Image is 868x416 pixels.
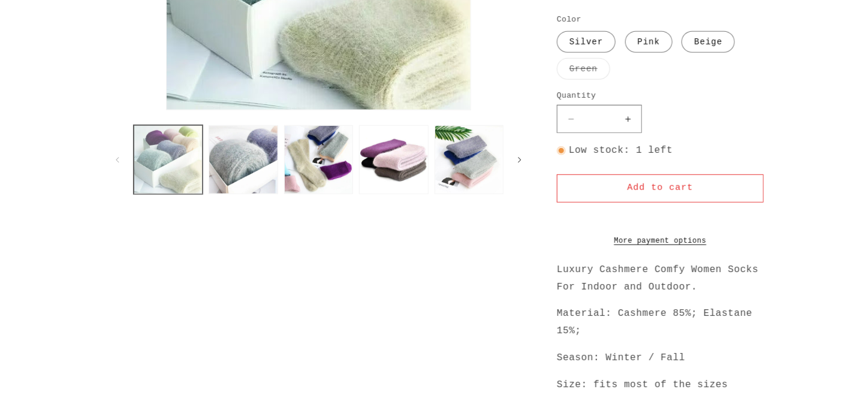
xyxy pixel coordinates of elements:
[557,142,764,159] p: Low stock: 1 left
[557,90,764,102] label: Quantity
[557,58,610,80] label: Green
[209,125,278,194] button: Load image 2 in gallery view
[359,125,428,194] button: Load image 4 in gallery view
[134,125,203,194] button: Load image 1 in gallery view
[557,376,764,394] p: Size: fits most of the sizes
[557,236,764,246] a: More payment options
[507,147,533,173] button: Slide right
[557,174,764,203] button: Add to cart
[557,261,764,296] p: Luxury Cashmere Comfy Women Socks For Indoor and Outdoor.
[557,305,764,340] p: Material: Cashmere 85%; Elastane 15%;
[625,31,673,53] label: Pink
[435,125,504,194] button: Load image 5 in gallery view
[104,147,131,173] button: Slide left
[557,14,583,26] legend: Color
[284,125,353,194] button: Load image 3 in gallery view
[557,31,616,53] label: Silver
[682,31,735,53] label: Beige
[557,349,764,367] p: Season: Winter / Fall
